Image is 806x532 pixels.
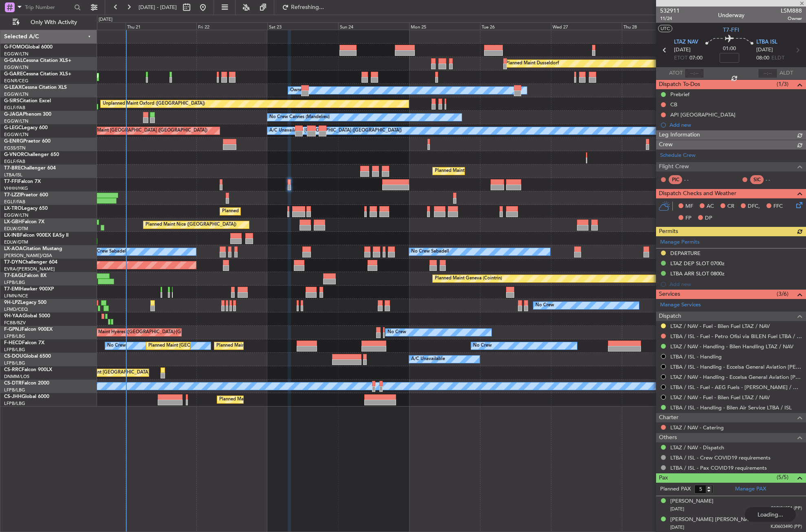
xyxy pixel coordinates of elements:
a: LX-GBHFalcon 7X [4,220,44,224]
div: Planned Maint [GEOGRAPHIC_DATA] ([GEOGRAPHIC_DATA]) [219,394,348,406]
button: UTC [658,25,672,32]
span: T7-DYN [4,260,22,265]
a: DNMM/LOS [4,374,29,380]
span: DFC, [748,202,760,211]
div: Planned Maint Geneva (Cointrin) [435,273,502,285]
a: G-JAGAPhenom 300 [4,112,51,117]
span: (1/3) [777,80,788,88]
div: Planned Maint [GEOGRAPHIC_DATA] ([GEOGRAPHIC_DATA]) [222,205,350,218]
a: LFMN/NCE [4,293,28,299]
a: LFPB/LBG [4,400,25,407]
span: 08:00 [756,54,769,62]
span: CS-RRC [4,367,22,372]
div: Sat 23 [267,22,338,30]
button: Only With Activity [9,16,88,29]
a: LTBA / ISL - Crew COVID19 requirements [670,454,771,461]
div: Planned Maint [GEOGRAPHIC_DATA] ([GEOGRAPHIC_DATA]) [72,367,200,379]
div: AOG Maint Hyères ([GEOGRAPHIC_DATA]-[GEOGRAPHIC_DATA]) [86,326,224,339]
div: Planned Maint [GEOGRAPHIC_DATA] ([GEOGRAPHIC_DATA]) [435,165,563,177]
a: G-LEGCLegacy 600 [4,125,48,130]
a: EGNR/CEG [4,78,29,84]
a: G-ENRGPraetor 600 [4,139,51,144]
span: Only With Activity [21,20,86,25]
span: [DATE] [670,506,684,512]
a: LTAZ / NAV - Fuel - Bilen Fuel LTAZ / NAV [670,394,770,401]
a: [PERSON_NAME]/QSA [4,253,52,259]
span: T7-LZZI [4,193,21,198]
span: T7-BRE [4,166,21,171]
span: T7-EAGL [4,273,24,278]
div: Planned Maint [GEOGRAPHIC_DATA] ([GEOGRAPHIC_DATA]) [216,340,345,352]
span: [DATE] [756,46,773,54]
a: EGGW/LTN [4,212,29,218]
a: CS-JHHGlobal 6000 [4,394,49,399]
a: LTBA / ISL - Fuel - Petro Ofisi via BILEN Fuel LTBA / ISL [670,333,802,340]
span: KJ0603490 (PP) [771,523,802,530]
span: [DATE] [670,524,684,530]
span: CS-DTR [4,381,22,386]
div: Tue 26 [480,22,551,30]
a: LTBA / ISL - Handling [670,353,722,360]
a: T7-LZZIPraetor 600 [4,193,48,198]
span: Pax [659,473,668,483]
div: [DATE] [99,16,112,23]
div: Wed 27 [551,22,622,30]
span: 07:00 [689,54,702,62]
span: LSM888 [781,7,802,15]
a: LFPB/LBG [4,360,25,366]
span: 9H-LPZ [4,300,20,305]
a: FCBB/BZV [4,320,26,326]
span: Charter [659,413,678,422]
a: 9H-YAAGlobal 5000 [4,314,50,319]
a: G-VNORChallenger 650 [4,152,59,157]
a: LFPB/LBG [4,387,25,393]
span: LX-AOA [4,246,23,251]
span: 01:00 [723,45,736,53]
a: EGGW/LTN [4,91,29,97]
span: (3/6) [777,290,788,298]
a: LTBA / ISL - Handling - Eccelsa General Aviation [PERSON_NAME] / OLB [670,363,802,370]
span: F-GPNJ [4,327,22,332]
span: DP [705,214,712,222]
button: Refreshing... [278,1,327,14]
span: Refreshing... [291,4,325,10]
a: T7-DYNChallenger 604 [4,260,57,265]
a: T7-EAGLFalcon 8X [4,273,46,278]
span: G-SIRS [4,99,20,103]
span: F-HECD [4,341,22,345]
span: 11/24 [660,15,680,22]
span: LX-INB [4,233,20,238]
a: EDLW/DTM [4,226,28,232]
div: Owner [290,84,304,97]
div: Loading... [745,507,796,522]
span: LX-GBH [4,220,22,224]
a: LTAZ / NAV - Fuel - Bilen Fuel LTAZ / NAV [670,323,770,330]
span: T7-EMI [4,287,20,292]
a: LTBA / ISL - Fuel - AEG Fuels - [PERSON_NAME] / OLB [670,384,802,391]
a: LX-TROLegacy 650 [4,206,48,211]
a: G-FOMOGlobal 6000 [4,45,53,50]
a: G-GAALCessna Citation XLS+ [4,58,71,63]
a: EGSS/STN [4,145,26,151]
span: G-GAAL [4,58,23,63]
span: LX-TRO [4,206,22,211]
a: LFPB/LBG [4,333,25,339]
a: 9H-LPZLegacy 500 [4,300,46,305]
a: LX-AOACitation Mustang [4,246,62,251]
div: [PERSON_NAME] [PERSON_NAME] [670,516,758,524]
div: Prebrief [670,91,689,98]
span: CS-DOU [4,354,23,359]
span: Dispatch To-Dos [659,80,700,89]
span: G-FOMO [4,45,25,50]
a: LTBA / ISL - Handling - Bilen Air Service LTBA / ISL [670,404,792,411]
a: EGLF/FAB [4,158,25,165]
div: No Crew [473,340,492,352]
div: Planned Maint [GEOGRAPHIC_DATA] ([GEOGRAPHIC_DATA]) [79,125,207,137]
span: G-GARE [4,72,23,77]
span: ATOT [669,69,683,77]
span: ALDT [780,69,793,77]
a: LTAZ / NAV - Handling - Eccelsa General Aviation [PERSON_NAME] / OLB [670,374,802,380]
a: EGGW/LTN [4,64,29,70]
a: VHHH/HKG [4,185,28,191]
a: EDLW/DTM [4,239,28,245]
